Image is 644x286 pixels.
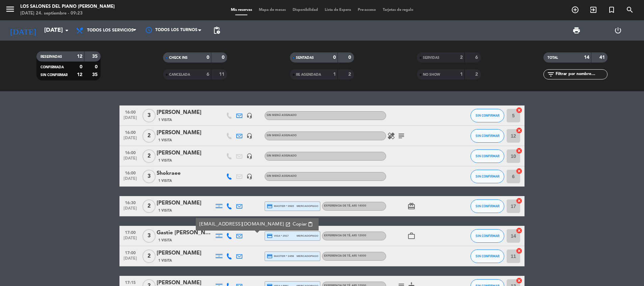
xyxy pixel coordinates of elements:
span: mercadopago [297,234,318,238]
i: cancel [516,168,522,174]
span: TOTAL [547,56,558,59]
span: visa * 2917 [267,233,289,239]
span: SIN CONFIRMAR [476,234,500,238]
i: power_settings_new [614,26,622,34]
span: RESERVADAS [41,55,62,58]
span: 3 [142,109,156,122]
i: filter_list [547,70,555,78]
span: 3 [142,229,156,243]
span: Mis reservas [227,8,256,12]
button: SIN CONFIRMAR [471,229,504,243]
i: open_in_new [285,222,291,227]
strong: 2 [348,72,352,77]
strong: 41 [599,55,606,60]
i: exit_to_app [589,6,597,14]
i: cancel [516,107,522,114]
span: CONFIRMADA [41,66,64,69]
span: [DATE] [122,256,139,264]
span: [DATE] [122,136,139,144]
i: credit_card [267,203,273,209]
span: RE AGENDADA [296,73,321,76]
strong: 12 [77,72,82,77]
div: LOG OUT [597,20,639,41]
span: SIN CONFIRMAR [476,254,500,258]
span: Sin menú asignado [267,175,297,177]
button: SIN CONFIRMAR [471,199,504,213]
strong: 2 [460,55,463,60]
span: SIN CONFIRMAR [476,174,500,178]
span: 1 Visita [158,258,172,263]
i: credit_card [267,233,273,239]
span: 16:30 [122,198,139,206]
button: SIN CONFIRMAR [471,149,504,163]
span: content_paste [308,222,313,227]
span: Sin menú asignado [267,154,297,157]
span: SERVIDAS [423,56,439,59]
span: Sin menú asignado [267,134,297,137]
a: [EMAIL_ADDRESS][DOMAIN_NAME]open_in_new [199,220,291,228]
span: 2 [142,129,156,143]
button: Copiarcontent_paste [291,220,315,228]
span: 1 Visita [158,158,172,163]
div: [PERSON_NAME] [157,149,214,158]
span: CHECK INS [169,56,188,59]
span: Sin menú asignado [267,114,297,117]
span: 16:00 [122,148,139,156]
span: EXPERIENCIA DE TÉ [324,234,366,237]
div: [PERSON_NAME] [157,249,214,258]
span: Todos los servicios [87,28,134,33]
span: 17:00 [122,248,139,256]
i: healing [387,132,395,140]
span: , ARS 14000 [350,205,366,207]
span: mercadopago [297,254,318,258]
span: SIN CONFIRMAR [476,154,500,158]
i: card_giftcard [407,202,415,210]
span: SENTADAS [296,56,314,59]
button: menu [5,4,15,17]
i: menu [5,4,15,14]
span: 2 [142,149,156,163]
i: credit_card [267,253,273,259]
span: pending_actions [213,26,221,34]
strong: 2 [475,72,479,77]
i: headset_mic [246,173,252,180]
i: search [626,6,634,14]
button: SIN CONFIRMAR [471,170,504,183]
i: work_outline [407,232,415,240]
i: headset_mic [246,113,252,119]
span: [DATE] [122,236,139,244]
strong: 6 [207,72,209,77]
strong: 14 [584,55,589,60]
i: cancel [516,197,522,204]
span: CANCELADA [169,73,190,76]
i: turned_in_not [608,6,616,14]
span: EXPERIENCIA DE TÉ [324,255,366,257]
div: [PERSON_NAME] [157,108,214,117]
span: 1 Visita [158,208,172,213]
span: 2 [142,199,156,213]
i: [DATE] [5,23,41,38]
strong: 1 [460,72,463,77]
span: 1 Visita [158,138,172,143]
span: print [572,26,581,34]
i: cancel [516,127,522,134]
i: headset_mic [246,153,252,159]
strong: 12 [77,54,82,59]
span: SIN CONFIRMAR [41,73,68,77]
span: [DATE] [122,116,139,123]
span: Disponibilidad [289,8,321,12]
button: SIN CONFIRMAR [471,109,504,122]
span: 3 [142,170,156,183]
button: SIN CONFIRMAR [471,129,504,143]
span: NO SHOW [423,73,440,76]
button: SIN CONFIRMAR [471,249,504,263]
strong: 35 [92,72,99,77]
span: SIN CONFIRMAR [476,114,500,117]
i: arrow_drop_down [63,26,71,34]
span: [DATE] [122,176,139,184]
i: add_circle_outline [571,6,579,14]
strong: 1 [333,72,336,77]
strong: 0 [80,65,82,69]
strong: 11 [219,72,226,77]
span: 1 Visita [158,117,172,123]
